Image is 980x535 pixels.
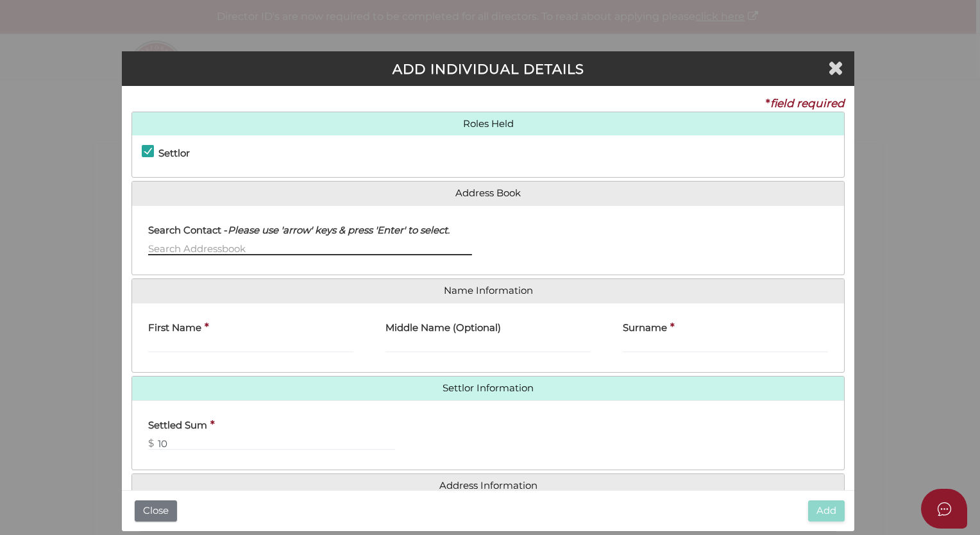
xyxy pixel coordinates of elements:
[808,500,845,522] button: Add
[921,489,967,529] button: Open asap
[142,480,834,491] a: Address Information
[148,241,472,255] input: Search Addressbook
[142,285,834,296] a: Name Information
[135,500,177,522] button: Close
[148,225,450,236] h4: Search Contact -
[385,323,501,334] h4: Middle Name (Optional)
[148,420,207,431] h4: Settled Sum
[142,383,834,394] a: Settlor Information
[148,323,201,334] h4: First Name
[623,323,667,334] h4: Surname
[228,224,450,236] i: Please use 'arrow' keys & press 'Enter' to select.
